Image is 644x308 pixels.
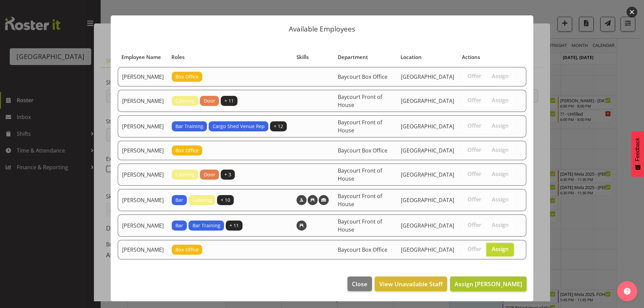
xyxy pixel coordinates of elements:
[193,196,212,204] span: Catering
[379,280,443,288] span: View Unavailable Staff
[624,288,631,295] img: help-xxl-2.png
[401,73,454,80] span: [GEOGRAPHIC_DATA]
[401,222,454,229] span: [GEOGRAPHIC_DATA]
[121,53,161,61] span: Employee Name
[297,53,309,61] span: Skills
[401,196,454,204] span: [GEOGRAPHIC_DATA]
[401,97,454,105] span: [GEOGRAPHIC_DATA]
[347,276,372,291] button: Close
[175,222,183,229] span: Bar
[492,73,508,79] span: Assign
[204,171,215,178] span: Door
[229,222,239,229] span: + 11
[175,73,199,80] span: Box Office
[175,246,199,253] span: Box Office
[224,97,234,105] span: + 11
[224,171,231,178] span: + 3
[468,122,481,129] span: Offer
[492,146,508,153] span: Assign
[631,131,644,177] button: Feedback - Show survey
[492,196,508,203] span: Assign
[635,138,641,161] span: Feedback
[450,276,527,291] button: Assign [PERSON_NAME]
[468,146,481,153] span: Offer
[400,53,422,61] span: Location
[401,246,454,253] span: [GEOGRAPHIC_DATA]
[492,222,508,228] span: Assign
[462,53,480,61] span: Actions
[274,123,283,130] span: + 12
[175,97,195,105] span: Catering
[468,73,481,79] span: Offer
[118,115,168,137] td: [PERSON_NAME]
[204,97,215,105] span: Door
[468,246,481,252] span: Offer
[492,97,508,104] span: Assign
[375,276,447,291] button: View Unavailable Staff
[352,280,367,288] span: Close
[193,222,220,229] span: Bar Training
[213,123,265,130] span: Cargo Shed Venue Rep
[117,25,527,33] p: Available Employees
[338,192,382,208] span: Baycourt Front of House
[338,73,387,80] span: Baycourt Box Office
[175,196,183,204] span: Bar
[338,53,368,61] span: Department
[492,171,508,177] span: Assign
[338,147,387,154] span: Baycourt Box Office
[468,97,481,104] span: Offer
[401,123,454,130] span: [GEOGRAPHIC_DATA]
[221,196,230,204] span: + 10
[338,93,382,109] span: Baycourt Front of House
[338,167,382,182] span: Baycourt Front of House
[401,147,454,154] span: [GEOGRAPHIC_DATA]
[454,280,522,288] span: Assign [PERSON_NAME]
[468,196,481,203] span: Offer
[175,123,203,130] span: Bar Training
[118,90,168,112] td: [PERSON_NAME]
[118,164,168,186] td: [PERSON_NAME]
[175,171,195,178] span: Catering
[492,122,508,129] span: Assign
[118,189,168,211] td: [PERSON_NAME]
[118,240,168,259] td: [PERSON_NAME]
[338,218,382,233] span: Baycourt Front of House
[175,147,199,154] span: Box Office
[338,119,382,134] span: Baycourt Front of House
[118,214,168,237] td: [PERSON_NAME]
[118,67,168,86] td: [PERSON_NAME]
[171,53,184,61] span: Roles
[492,246,508,252] span: Assign
[118,141,168,160] td: [PERSON_NAME]
[468,171,481,177] span: Offer
[401,171,454,178] span: [GEOGRAPHIC_DATA]
[338,246,387,253] span: Baycourt Box Office
[468,222,481,228] span: Offer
